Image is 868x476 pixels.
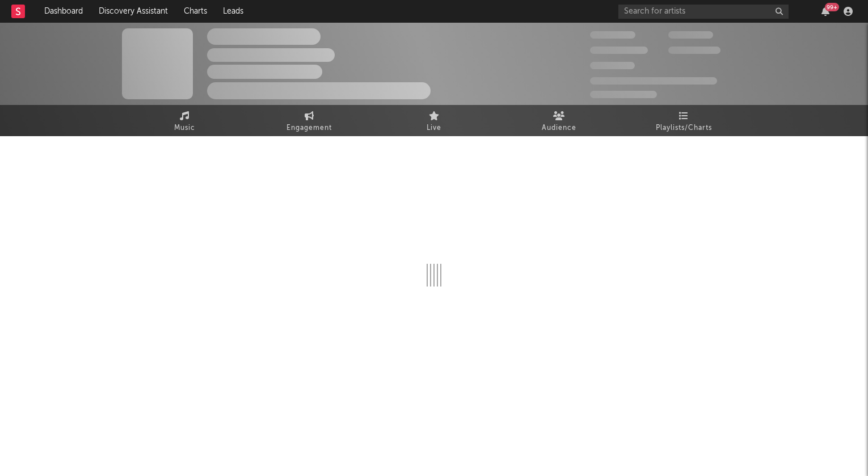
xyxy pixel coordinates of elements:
span: Live [427,121,441,135]
a: Playlists/Charts [621,105,746,136]
a: Music [122,105,247,136]
button: 99+ [821,7,829,16]
span: 50,000,000 [590,47,648,54]
span: Jump Score: 85.0 [590,91,657,98]
span: Engagement [286,121,332,135]
span: 1,000,000 [668,47,720,54]
span: 100,000 [668,31,713,39]
span: Music [174,121,195,135]
span: 300,000 [590,31,635,39]
span: Playlists/Charts [656,121,712,135]
input: Search for artists [618,5,789,19]
span: 50,000,000 Monthly Listeners [590,77,717,85]
span: 100,000 [590,62,635,69]
div: 99 + [825,3,839,11]
a: Audience [496,105,621,136]
a: Engagement [247,105,372,136]
span: Audience [542,121,576,135]
a: Live [372,105,496,136]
